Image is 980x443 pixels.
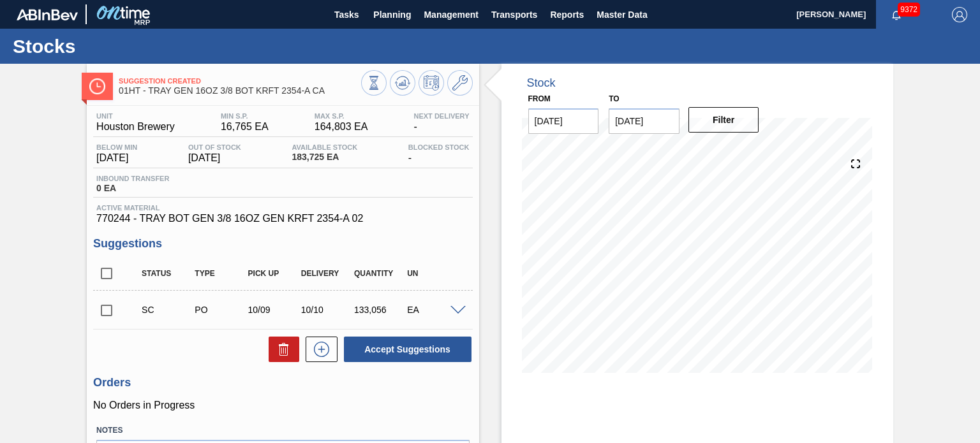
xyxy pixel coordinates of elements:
[191,305,249,315] div: Purchase order
[138,305,197,315] div: Suggestion Created
[245,269,303,278] div: Pick up
[245,305,303,315] div: 10/09/2025
[96,143,137,151] span: Below Min
[404,269,462,278] div: UN
[96,152,137,164] span: [DATE]
[315,121,368,133] span: 164,803 EA
[447,70,473,96] button: Go to Master Data / General
[315,112,368,120] span: MAX S.P.
[332,7,360,22] span: Tasks
[491,7,537,22] span: Transports
[405,143,473,164] div: -
[96,421,469,440] label: Notes
[424,7,479,22] span: Management
[390,70,415,96] button: Update Chart
[138,269,197,278] div: Status
[550,7,584,22] span: Reports
[373,7,411,22] span: Planning
[89,78,105,94] img: Ícone
[404,305,462,315] div: EA
[952,7,967,22] img: Logout
[188,143,241,151] span: Out Of Stock
[344,337,471,362] button: Accept Suggestions
[221,121,269,133] span: 16,765 EA
[93,237,472,251] h3: Suggestions
[17,9,78,20] img: TNhmsLtSVTkK8tSr43FrP2fwEKptu5GPRR3wAAAABJRU5ErkJggg==
[408,143,470,151] span: Blocked Stock
[96,204,469,212] span: Active Material
[338,335,473,363] div: Accept Suggestions
[262,337,299,362] div: Delete Suggestions
[609,94,619,103] label: to
[119,77,360,85] span: Suggestion Created
[221,112,269,120] span: MIN S.P.
[292,152,357,162] span: 183,725 EA
[93,376,472,389] h3: Orders
[351,305,409,315] div: 133,056
[528,108,599,134] input: mm/dd/yyyy
[528,94,551,103] label: From
[361,70,387,96] button: Stocks Overview
[96,175,169,182] span: Inbound Transfer
[299,337,338,362] div: New suggestion
[351,269,409,278] div: Quantity
[188,152,241,164] span: [DATE]
[298,305,356,315] div: 10/10/2025
[688,107,759,133] button: Filter
[292,143,357,151] span: Available Stock
[597,7,647,22] span: Master Data
[876,6,917,24] button: Notifications
[609,108,679,134] input: mm/dd/yyyy
[96,112,175,120] span: Unit
[413,112,469,120] span: Next Delivery
[298,269,356,278] div: Delivery
[419,70,444,96] button: Schedule Inventory
[527,76,556,90] div: Stock
[119,86,360,96] span: 01HT - TRAY GEN 16OZ 3/8 BOT KRFT 2354-A CA
[96,213,469,224] span: 770244 - TRAY BOT GEN 3/8 16OZ GEN KRFT 2354-A 02
[13,39,239,54] h1: Stocks
[96,184,169,193] span: 0 EA
[93,400,472,411] p: No Orders in Progress
[96,121,175,133] span: Houston Brewery
[410,112,472,133] div: -
[191,269,249,278] div: Type
[898,3,920,17] span: 9372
